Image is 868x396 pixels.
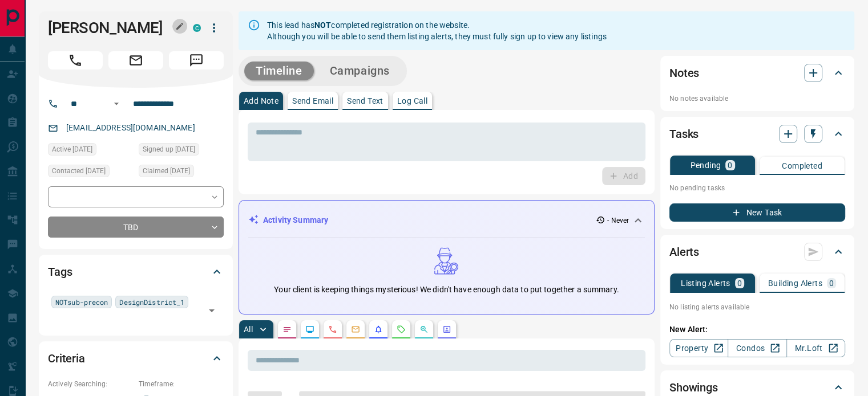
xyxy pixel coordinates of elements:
a: Property [669,339,728,357]
span: Active [DATE] [52,144,92,155]
h2: Tags [48,263,72,281]
p: No notes available [669,93,845,104]
div: This lead has completed registration on the website. Although you will be able to send them listi... [267,15,607,47]
span: DesignDistrict_1 [119,296,184,308]
span: Call [48,51,103,70]
button: Open [204,303,220,319]
div: Activity Summary- Never [248,210,645,231]
span: Claimed [DATE] [143,165,190,177]
a: Condos [728,339,786,357]
p: Log Call [397,97,427,105]
span: Contacted [DATE] [52,165,106,177]
svg: Listing Alerts [374,325,383,334]
p: Pending [690,161,721,169]
div: Tags [48,258,224,285]
svg: Opportunities [419,325,429,334]
div: Alerts [669,238,845,266]
div: Criteria [48,345,224,372]
svg: Calls [328,325,337,334]
svg: Emails [351,325,360,334]
p: Send Text [347,97,383,105]
button: Campaigns [318,62,401,80]
h2: Notes [669,64,699,82]
h2: Tasks [669,125,699,143]
svg: Notes [282,325,292,334]
div: TBD [48,217,224,238]
p: Timeframe: [139,379,224,389]
a: [EMAIL_ADDRESS][DOMAIN_NAME] [66,123,195,132]
p: Completed [782,162,822,170]
div: Thu Jan 27 2022 [139,165,224,181]
div: condos.ca [193,24,201,32]
div: Thu Jan 27 2022 [48,143,133,159]
strong: NOT [314,21,331,30]
p: Add Note [244,97,278,105]
p: No pending tasks [669,179,845,197]
span: Signed up [DATE] [143,144,195,155]
button: Timeline [244,62,314,80]
a: Mr.Loft [786,339,845,357]
p: Listing Alerts [681,279,730,287]
button: New Task [669,203,845,222]
div: Notes [669,59,845,87]
div: Wed Feb 02 2022 [48,165,133,181]
p: Activity Summary [263,214,328,226]
h2: Alerts [669,243,699,261]
p: Send Email [292,97,333,105]
svg: Requests [397,325,406,334]
div: Tasks [669,120,845,148]
p: No listing alerts available [669,302,845,312]
p: 0 [728,161,732,169]
span: Email [108,51,163,70]
h2: Criteria [48,349,85,368]
span: NOTsub-precon [55,296,108,308]
button: Open [110,97,123,111]
p: Actively Searching: [48,379,133,389]
svg: Agent Actions [442,325,451,334]
p: All [244,325,253,333]
div: Thu Jan 27 2022 [139,143,224,159]
svg: Lead Browsing Activity [305,325,314,334]
h1: [PERSON_NAME] [48,19,176,37]
p: New Alert: [669,324,845,336]
p: 0 [737,279,742,287]
p: Building Alerts [768,279,822,287]
span: Message [169,51,224,70]
p: Your client is keeping things mysterious! We didn't have enough data to put together a summary. [274,284,619,296]
p: 0 [829,279,834,287]
p: - Never [607,215,629,226]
